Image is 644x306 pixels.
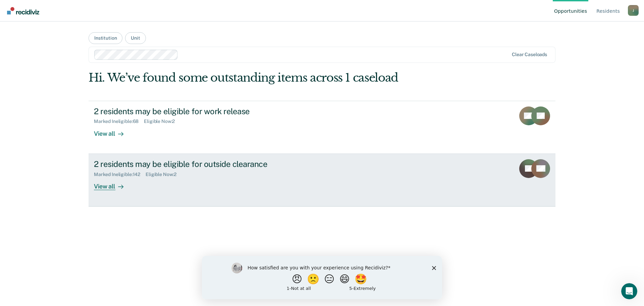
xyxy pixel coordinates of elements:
div: Eligible Now : 2 [146,172,182,177]
img: Recidiviz [7,7,39,14]
a: 2 residents may be eligible for work releaseMarked Ineligible:68Eligible Now:2View all [89,101,555,154]
div: J [628,5,639,16]
iframe: Intercom live chat [621,283,637,299]
div: 2 residents may be eligible for outside clearance [94,159,329,169]
a: 2 residents may be eligible for outside clearanceMarked Ineligible:142Eligible Now:2View all [89,154,555,207]
button: Unit [125,32,146,44]
div: Eligible Now : 2 [144,119,180,124]
button: Profile dropdown button [628,5,639,16]
div: View all [94,177,131,190]
div: Hi. We’ve found some outstanding items across 1 caseload [89,71,462,85]
div: Marked Ineligible : 68 [94,119,144,124]
div: 2 residents may be eligible for work release [94,106,329,116]
button: Institution [89,32,122,44]
iframe: Survey by Kim from Recidiviz [202,256,442,299]
div: Clear caseloads [512,52,547,57]
div: View all [94,124,131,137]
div: Marked Ineligible : 142 [94,172,146,177]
